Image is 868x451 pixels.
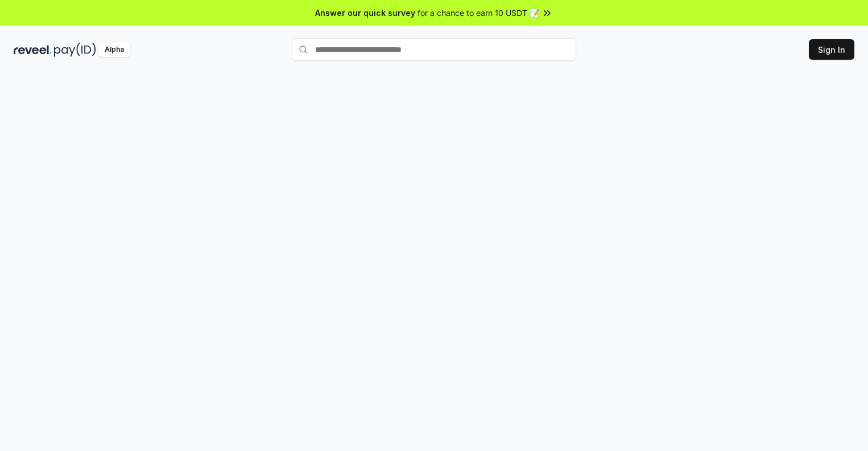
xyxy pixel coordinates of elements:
[418,7,539,19] span: for a chance to earn 10 USDT 📝
[54,43,96,57] img: pay_id
[809,39,854,60] button: Sign In
[14,43,52,57] img: reveel_dark
[315,7,415,19] span: Answer our quick survey
[98,43,130,57] div: Alpha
